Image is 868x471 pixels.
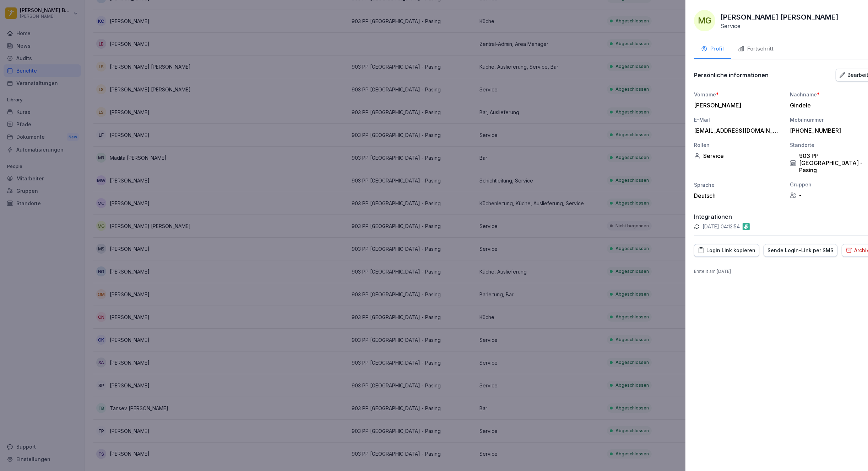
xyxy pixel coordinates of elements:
div: Fortschritt [738,45,774,53]
div: Vorname [694,91,783,98]
div: Rollen [694,141,783,149]
button: Profil [694,40,731,59]
div: Profil [701,45,724,53]
div: [PERSON_NAME] [694,102,779,109]
p: [PERSON_NAME] [PERSON_NAME] [720,12,839,22]
p: Persönliche informationen [694,72,769,79]
div: Service [694,152,783,159]
p: Service [720,22,740,30]
img: gastromatic.png [743,223,750,230]
button: Fortschritt [731,40,781,59]
div: MG [694,10,715,31]
div: Sende Login-Link per SMS [767,247,834,254]
p: [DATE] 04:13:54 [702,223,740,230]
div: Deutsch [694,192,783,199]
div: Sprache [694,181,783,189]
button: Login Link kopieren [694,244,759,257]
div: Login Link kopieren [698,247,755,254]
button: Sende Login-Link per SMS [764,244,837,257]
div: E-Mail [694,116,783,123]
div: [EMAIL_ADDRESS][DOMAIN_NAME] [694,127,779,134]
